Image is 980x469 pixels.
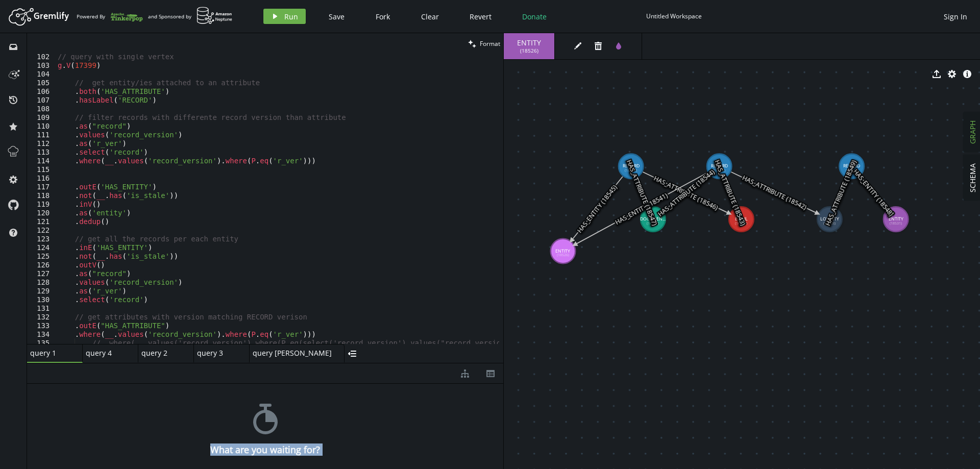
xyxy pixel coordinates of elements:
[27,209,56,217] div: 120
[27,191,56,200] div: 118
[27,217,56,226] div: 121
[27,243,56,252] div: 124
[30,349,71,358] span: query 1
[27,200,56,209] div: 119
[27,252,56,261] div: 125
[465,33,503,54] button: Format
[27,105,56,113] div: 108
[27,304,56,313] div: 131
[27,61,56,70] div: 103
[27,113,56,122] div: 109
[514,9,554,24] button: Donate
[711,163,728,169] tspan: RECORD
[197,349,238,358] span: query 3
[520,47,538,54] span: ( 18526 )
[843,163,860,169] tspan: RECORD
[27,261,56,269] div: 126
[86,349,127,358] span: query 4
[27,295,56,304] div: 130
[253,349,333,358] span: query [PERSON_NAME]
[640,216,666,222] tspan: DOCUMEN...
[27,287,56,295] div: 129
[27,330,56,339] div: 134
[890,221,902,226] tspan: (18531)
[939,9,972,24] button: Sign In
[647,221,659,226] tspan: (18537)
[968,120,977,144] span: GRAPH
[846,168,858,172] tspan: (18533)
[329,12,345,21] span: Save
[27,183,56,191] div: 117
[522,12,547,21] span: Donate
[944,12,967,21] span: Sign In
[141,349,182,358] span: query 2
[27,87,56,96] div: 106
[27,226,56,235] div: 122
[27,322,56,330] div: 133
[27,278,56,287] div: 128
[735,221,747,226] tspan: (18517)
[421,12,439,21] span: Clear
[968,163,977,192] span: SCHEMA
[27,339,56,348] div: 135
[713,168,725,172] tspan: (18511)
[27,79,56,87] div: 105
[889,216,903,222] tspan: ENTITY
[367,9,398,24] button: Fork
[263,9,306,24] button: Run
[462,9,499,24] button: Revert
[514,38,544,47] span: ENTITY
[625,168,637,172] tspan: (18520)
[27,70,56,79] div: 104
[820,216,839,222] tspan: LOYALTY
[27,148,56,157] div: 113
[27,96,56,105] div: 107
[556,248,571,254] tspan: ENTITY
[210,445,320,455] h4: What are you waiting for?
[557,253,569,257] tspan: (18526)
[197,7,233,24] img: AWS Neptune
[321,9,352,24] button: Save
[27,131,56,139] div: 111
[27,139,56,148] div: 112
[376,12,390,21] span: Fork
[27,53,56,61] div: 102
[27,313,56,322] div: 132
[27,122,56,131] div: 110
[480,39,500,48] span: Format
[27,157,56,165] div: 114
[148,7,233,26] div: and Sponsored by
[27,165,56,174] div: 115
[413,9,447,24] button: Clear
[27,174,56,183] div: 116
[646,12,702,20] div: Untitled Workspace
[284,12,298,21] span: Run
[735,216,748,222] tspan: EMAIL
[27,269,56,278] div: 127
[623,163,640,169] tspan: RECORD
[27,235,56,243] div: 123
[77,8,143,26] div: Powered By
[823,221,836,226] tspan: (18528)
[470,12,492,21] span: Revert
